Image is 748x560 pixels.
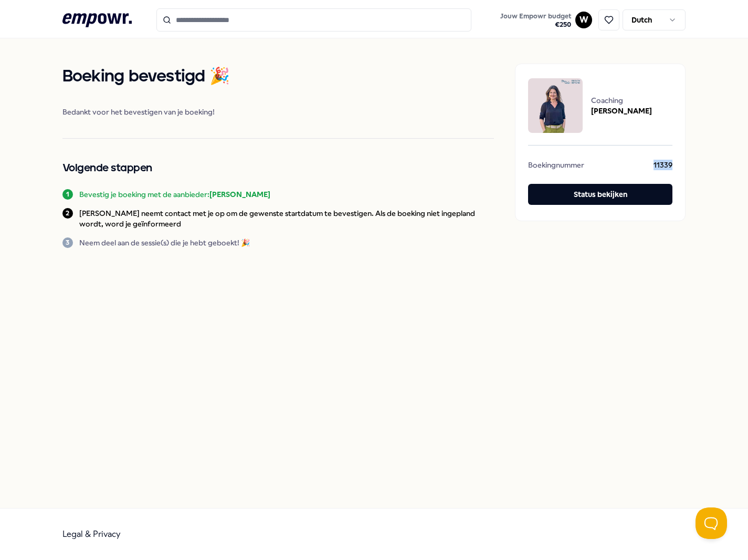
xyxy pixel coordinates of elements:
div: 1 [62,189,73,200]
span: Boekingnummer [528,160,584,173]
h1: Boeking bevestigd 🎉 [62,64,494,90]
div: 2 [62,208,73,219]
span: € 250 [500,20,571,29]
p: Bevestig je boeking met de aanbieder: [79,189,270,200]
span: [PERSON_NAME] [591,106,652,116]
div: 3 [62,237,73,248]
p: [PERSON_NAME] neemt contact met je op om de gewenste startdatum te bevestigen. Als de boeking nie... [79,208,494,229]
span: Coaching [591,95,652,106]
span: Jouw Empowr budget [500,12,571,20]
p: Neem deel aan de sessie(s) die je hebt geboekt! 🎉 [79,237,250,248]
a: Jouw Empowr budget€250 [496,9,575,31]
span: 11339 [654,160,672,173]
button: Jouw Empowr budget€250 [498,10,573,31]
b: [PERSON_NAME] [209,190,270,199]
a: Legal & Privacy [62,529,121,539]
img: package image [528,78,583,133]
button: Status bekijken [528,184,672,205]
button: W [575,12,592,28]
a: Status bekijken [528,184,672,208]
iframe: Help Scout Beacon - Open [696,507,727,539]
input: Search for products, categories or subcategories [156,8,471,32]
h2: Volgende stappen [62,160,494,177]
span: Bedankt voor het bevestigen van je boeking! [62,107,494,117]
